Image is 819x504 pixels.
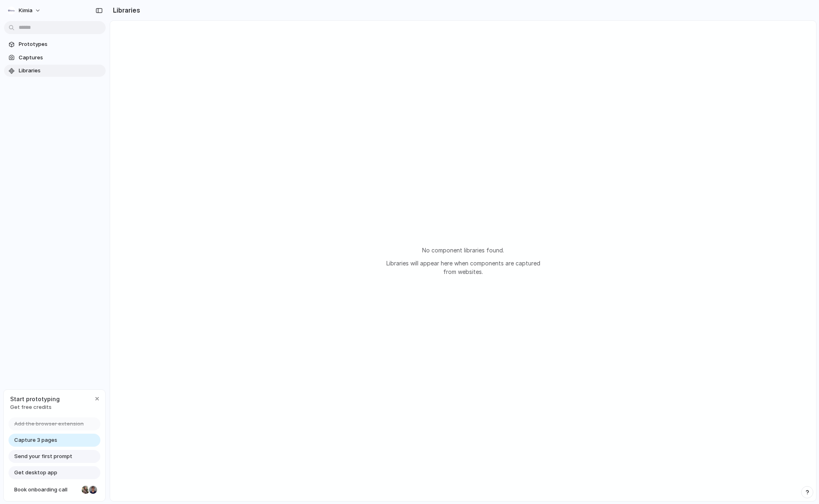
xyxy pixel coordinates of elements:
[10,403,60,411] span: Get free credits
[81,485,91,495] div: Nicole Kubica
[19,40,102,48] span: Prototypes
[14,486,78,494] span: Book onboarding call
[9,483,100,496] a: Book onboarding call
[4,65,106,77] a: Libraries
[19,54,102,62] span: Captures
[19,67,102,75] span: Libraries
[88,485,98,495] div: Christian Iacullo
[4,38,106,50] a: Prototypes
[4,52,106,64] a: Captures
[14,420,84,428] span: Add the browser extension
[4,4,45,17] button: Kimia
[9,466,100,479] a: Get desktop app
[382,259,544,276] p: Libraries will appear here when components are captured from websites.
[14,436,57,444] span: Capture 3 pages
[110,5,140,15] h2: Libraries
[10,395,60,403] span: Start prototyping
[14,469,57,477] span: Get desktop app
[19,7,32,15] span: Kimia
[382,246,544,254] p: No component libraries found.
[14,452,72,461] span: Send your first prompt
